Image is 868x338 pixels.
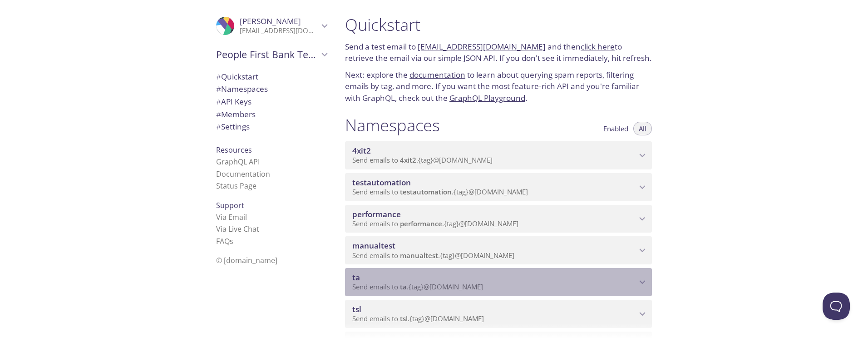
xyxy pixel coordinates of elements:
span: Send emails to . {tag} @[DOMAIN_NAME] [352,282,483,291]
p: Send a test email to and then to retrieve the email via our simple JSON API. If you don't see it ... [345,41,652,64]
span: Namespaces [216,84,268,94]
a: Via Live Chat [216,224,259,234]
p: Next: explore the to learn about querying spam reports, filtering emails by tag, and more. If you... [345,69,652,104]
div: 4xit2 namespace [345,141,652,169]
a: GraphQL Playground [449,93,525,103]
a: Status Page [216,181,256,191]
span: # [216,71,221,82]
span: People First Bank Testing Services [216,48,319,61]
a: click here [581,41,615,52]
div: testautomation namespace [345,173,652,201]
span: Send emails to . {tag} @[DOMAIN_NAME] [352,314,484,323]
div: API Keys [209,95,334,108]
a: Documentation [216,169,270,179]
a: FAQ [216,236,233,246]
a: documentation [409,70,465,80]
h1: Quickstart [345,15,652,35]
span: manualtest [400,251,438,260]
span: Resources [216,145,252,155]
span: Send emails to . {tag} @[DOMAIN_NAME] [352,187,528,196]
a: GraphQL API [216,157,260,167]
div: performance namespace [345,205,652,233]
span: [PERSON_NAME] [240,16,301,26]
div: Quickstart [209,70,334,83]
span: © [DOMAIN_NAME] [216,255,277,265]
span: # [216,121,221,132]
span: ta [352,272,360,283]
span: tsl [352,304,361,314]
span: Send emails to . {tag} @[DOMAIN_NAME] [352,219,518,228]
div: ta namespace [345,268,652,296]
span: 4xit2 [400,155,416,164]
span: tsl [400,314,408,323]
h1: Namespaces [345,115,440,135]
div: Sumanth Borra [209,11,334,41]
span: manualtest [352,240,395,251]
div: manualtest namespace [345,236,652,264]
span: performance [400,219,442,228]
button: Enabled [598,122,634,135]
span: Support [216,200,244,210]
span: Send emails to . {tag} @[DOMAIN_NAME] [352,155,493,164]
div: tsl namespace [345,300,652,328]
p: [EMAIL_ADDRESS][DOMAIN_NAME] [240,26,319,35]
span: # [216,96,221,107]
span: Members [216,109,256,119]
span: # [216,84,221,94]
span: testautomation [352,177,411,188]
div: People First Bank Testing Services [209,43,334,66]
span: testautomation [400,187,452,196]
span: s [230,236,233,246]
div: Team Settings [209,120,334,133]
a: Via Email [216,212,247,222]
span: 4xit2 [352,145,371,156]
span: Quickstart [216,71,258,82]
div: Namespaces [209,83,334,95]
div: Members [209,108,334,121]
iframe: Help Scout Beacon - Open [823,293,850,320]
a: [EMAIL_ADDRESS][DOMAIN_NAME] [418,41,546,52]
span: Settings [216,121,250,132]
span: Send emails to . {tag} @[DOMAIN_NAME] [352,251,514,260]
span: ta [400,282,407,291]
button: All [633,122,652,135]
span: performance [352,209,401,219]
span: # [216,109,221,119]
span: API Keys [216,96,252,107]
